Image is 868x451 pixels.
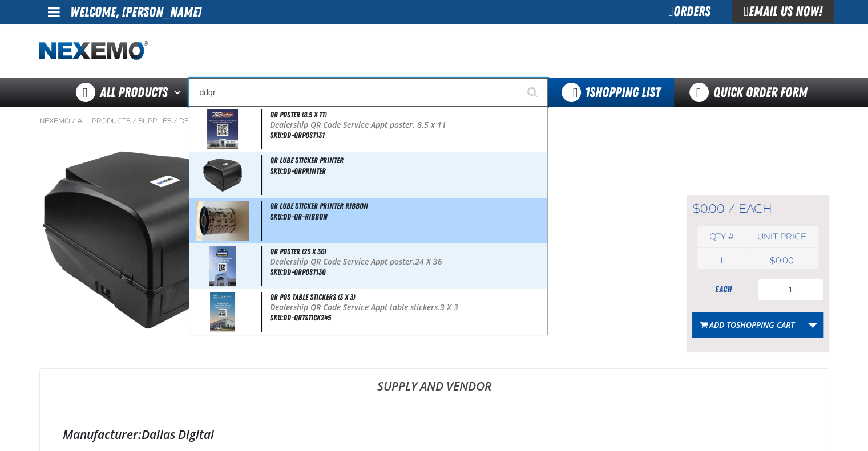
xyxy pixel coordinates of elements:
p: Dealership QR Code Service Appt poster. [270,257,544,267]
span: / [173,116,177,125]
a: More Actions [802,312,823,338]
span: Add to [709,319,794,330]
input: Search [189,78,548,107]
input: Product Quantity [758,278,823,301]
strong: 1 [585,84,590,100]
span: $0.00 [692,201,725,216]
h1: QR Lube Sticker Printer [276,132,829,162]
button: Start Searching [519,78,548,107]
p: Dealership QR Code Service Appt poster. 8.5 x 11 [270,120,544,130]
p: Dealership QR Code Service Appt table stickers. [270,303,544,312]
span: / [132,116,136,125]
p: SKU: [276,165,829,181]
span: each [738,201,772,216]
div: Dallas Digital [63,426,806,442]
th: Unit price [745,226,818,247]
img: 63befc00749ab771189072-xp-H400-barcode-label-printer.png [203,155,243,195]
img: 6346d6714ad0e381237302-QR-Poster-Sample.JPG [209,246,236,286]
span: QR Poster (8.5 X 11) [270,110,326,119]
button: Open All Products pages [170,78,189,107]
span: 1 [720,255,723,266]
a: Nexemo [39,116,70,125]
img: 646fa139bb9cd653403871-QR-Lube-Printer-Ribbon.JPG [196,201,249,241]
th: Qty # [697,226,746,247]
nav: Breadcrumbs [39,116,829,125]
strong: 3 X 3 [440,302,458,312]
td: $0.00 [745,253,818,269]
span: QR Lube Sticker Printer Ribbon [270,201,368,210]
img: QR Lube Sticker Printer [40,132,256,348]
span: QR Lube Sticker Printer [270,156,344,165]
span: SKU:DD-QRTStick245 [270,313,331,322]
span: SKU:DD-QR-RIBBON [270,212,328,221]
img: 63c98f6603f4c444360292-DD-QRPost131.jpg [207,109,238,149]
img: Nexemo logo [39,41,148,61]
a: Quick Order Form [674,78,829,107]
span: Shopping Cart [736,319,794,330]
span: Shopping List [585,84,660,100]
span: QR Poster (25 X 36) [270,247,326,256]
button: You have 1 Shopping List. Open to view details [548,78,674,107]
label: Manufacturer: [63,426,142,442]
span: SKU:DD-QRPost130 [270,267,326,277]
div: each [692,283,755,296]
button: Add toShopping Cart [692,312,802,338]
span: SKU:DD-QRPrinter [270,166,326,176]
span: / [72,116,76,125]
span: / [728,201,735,216]
strong: 24 X 36 [415,256,442,267]
a: All Products [78,116,131,125]
a: Supply and Vendor [40,369,829,403]
span: QR POS Table Stickers (3 X 3) [270,292,355,302]
a: Supplies [138,116,172,125]
span: SKU:DD-QRPost131 [270,131,325,140]
span: All Products [100,82,168,103]
a: Home [39,41,148,61]
a: Dealership/Service drive [179,116,277,125]
img: 6346d5489ecee233163782-QR-Table-Tent-Sample.jpg [210,292,235,332]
